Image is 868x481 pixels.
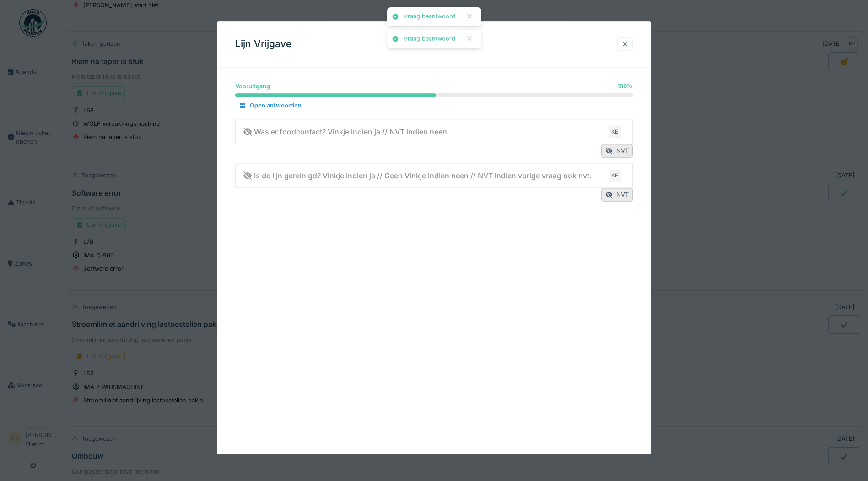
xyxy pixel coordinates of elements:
div: Was er foodcontact? Vinkje indien ja // NVT indien neen. [243,126,449,137]
div: Vooruitgang [235,82,270,91]
div: NVT [601,144,633,158]
summary: Was er foodcontact? Vinkje indien ja // NVT indien neen.KE [239,123,629,140]
div: NVT [601,188,633,202]
div: Open antwoorden [235,100,305,112]
div: 100 % [617,82,633,91]
div: Is de lijn gereinigd? Vinkje indien ja // Geen Vinkje indien neen // NVT indien vorige vraag ook ... [243,170,592,181]
summary: Is de lijn gereinigd? Vinkje indien ja // Geen Vinkje indien neen // NVT indien vorige vraag ook ... [239,167,629,184]
div: KE [609,169,621,182]
progress: 100 % [235,94,633,97]
div: Vraag beantwoord [404,35,455,43]
div: KE [609,125,621,138]
h3: Lijn Vrijgave [235,38,291,50]
div: Vraag beantwoord [404,13,455,21]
